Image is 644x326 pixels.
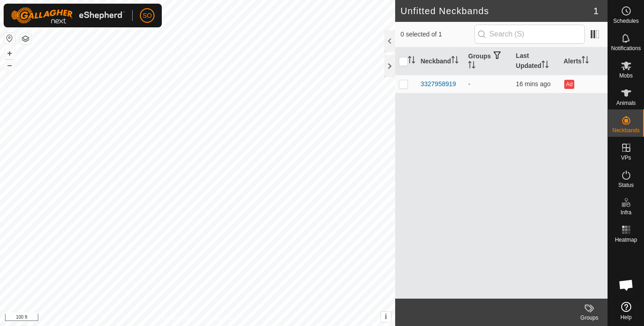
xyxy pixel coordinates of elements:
a: Help [608,298,644,324]
span: Neckbands [612,128,639,133]
span: i [385,313,386,321]
button: Map Layers [20,33,31,44]
p-sorticon: Activate to sort [468,62,475,70]
span: Help [620,315,632,320]
th: Last Updated [512,47,560,75]
span: Schedules [613,18,639,24]
th: Neckband [417,47,465,75]
span: Status [618,182,634,188]
a: Privacy Policy [161,314,196,322]
p-sorticon: Activate to sort [541,62,549,69]
button: i [381,312,391,322]
span: Heatmap [615,237,637,243]
th: Groups [464,47,512,75]
p-sorticon: Activate to sort [451,57,459,65]
span: Notifications [611,46,641,51]
span: 1 [593,4,598,18]
span: Animals [616,100,636,106]
span: Mobs [619,73,633,78]
span: VPs [621,155,631,160]
p-sorticon: Activate to sort [582,57,589,65]
img: Gallagher Logo [11,7,125,24]
p-sorticon: Activate to sort [408,57,415,65]
div: 3327958919 [421,79,456,89]
div: Groups [571,314,608,322]
button: Ad [564,80,574,89]
a: Contact Us [206,314,233,322]
span: Infra [620,210,631,215]
button: – [4,60,15,71]
span: 0 selected of 1 [401,30,474,39]
th: Alerts [560,47,608,75]
span: SO [143,11,152,21]
h2: Unfitted Neckbands [401,5,593,16]
button: Reset Map [4,33,15,44]
td: - [464,75,512,93]
span: 10 Oct 2025, 5:01 pm [516,80,551,88]
div: Open chat [613,271,640,299]
button: + [4,48,15,59]
input: Search (S) [474,25,585,44]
